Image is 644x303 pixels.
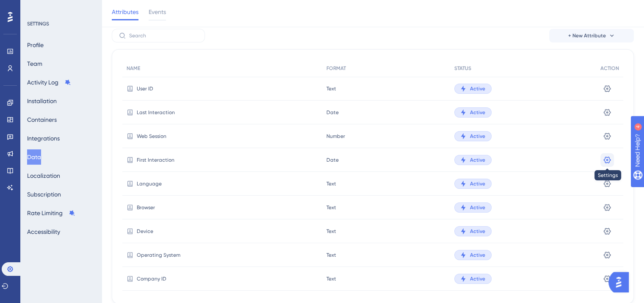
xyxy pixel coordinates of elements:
[27,37,44,53] button: Profile
[137,204,155,211] span: Browser
[137,228,153,235] span: Device
[600,65,619,72] span: ACTION
[470,133,485,140] span: Active
[137,109,175,116] span: Last Interaction
[129,33,198,39] input: Search
[27,20,96,27] div: SETTINGS
[27,187,61,202] button: Subscription
[326,252,336,258] span: Text
[470,109,485,116] span: Active
[470,252,485,258] span: Active
[326,133,345,140] span: Number
[137,180,162,187] span: Language
[27,149,41,165] button: Data
[326,204,336,211] span: Text
[137,133,166,140] span: Web Session
[137,157,174,163] span: First Interaction
[27,224,60,239] button: Accessibility
[326,275,336,282] span: Text
[326,157,339,163] span: Date
[20,2,53,12] span: Need Help?
[27,75,71,90] button: Activity Log
[326,228,336,235] span: Text
[137,85,153,92] span: User ID
[27,131,60,146] button: Integrations
[27,56,42,71] button: Team
[27,93,57,109] button: Installation
[326,109,339,116] span: Date
[112,7,138,17] span: Attributes
[470,204,485,211] span: Active
[470,275,485,282] span: Active
[470,228,485,235] span: Active
[568,32,606,39] span: + New Attribute
[27,168,60,183] button: Localization
[326,180,336,187] span: Text
[470,180,485,187] span: Active
[137,275,166,282] span: Company ID
[326,85,336,92] span: Text
[127,65,140,72] span: NAME
[27,205,75,221] button: Rate Limiting
[149,7,166,17] span: Events
[470,85,485,92] span: Active
[549,29,634,42] button: + New Attribute
[137,252,180,258] span: Operating System
[608,269,634,295] iframe: UserGuiding AI Assistant Launcher
[59,4,61,11] div: 4
[27,112,57,127] button: Containers
[326,65,346,72] span: FORMAT
[470,157,485,163] span: Active
[454,65,471,72] span: STATUS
